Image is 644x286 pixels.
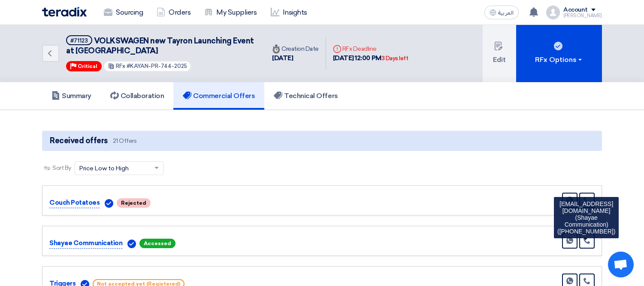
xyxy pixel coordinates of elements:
div: #71123 [70,38,88,43]
h5: Technical Offers [274,92,338,100]
div: RFx Deadline [333,44,408,53]
img: Verified Account [127,240,136,248]
div: [DATE] 12:00 PM [333,53,408,63]
span: Rejected [117,198,151,208]
span: Critical [78,63,97,69]
span: RFx [116,63,125,69]
p: Shayae Communication [49,238,122,249]
h5: Summary [51,92,91,100]
p: Couch Potatoes [49,198,100,208]
a: Collaboration [101,82,174,110]
a: Summary [42,82,101,110]
img: profile_test.png [546,6,560,19]
span: العربية [498,10,514,16]
span: 21 Offers [113,137,137,145]
button: العربية [484,6,519,19]
h5: Collaboration [110,92,164,100]
a: Technical Offers [264,82,347,110]
a: Orders [150,3,197,22]
img: Teradix logo [42,7,87,17]
div: 3 Days left [381,54,408,63]
h5: VOLKSWAGEN new Tayron Launching Event at Azha [66,35,255,56]
img: Verified Account [105,199,113,208]
span: Price Low to High [79,164,129,173]
span: VOLKSWAGEN new Tayron Launching Event at [GEOGRAPHIC_DATA] [66,36,254,55]
a: My Suppliers [197,3,263,22]
div: Account [563,6,588,14]
div: [EMAIL_ADDRESS][DOMAIN_NAME] (Shayae Communication) ([PHONE_NUMBER]) [554,197,619,238]
div: [PERSON_NAME] [563,13,602,18]
button: Edit [483,25,516,82]
a: Open chat [608,252,634,277]
div: RFx Options [535,55,584,65]
a: Commercial Offers [173,82,264,110]
span: Received offers [50,135,108,147]
button: RFx Options [516,25,602,82]
a: Sourcing [97,3,150,22]
span: #KAYAN-PR-744-2025 [127,63,187,69]
a: Insights [264,3,314,22]
span: Sort By [52,163,71,172]
span: Accessed [139,239,175,248]
div: [DATE] [272,53,319,63]
div: Creation Date [272,44,319,53]
h5: Commercial Offers [183,92,255,100]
